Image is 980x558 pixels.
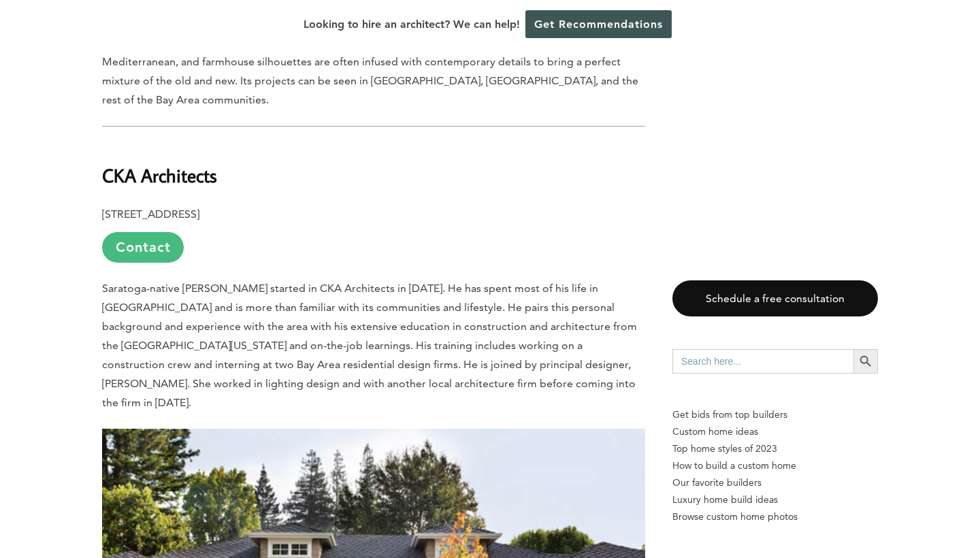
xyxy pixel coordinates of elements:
a: Our favorite builders [672,474,878,491]
svg: Search [858,354,873,369]
a: How to build a custom home [672,457,878,474]
iframe: Drift Widget Chat Controller [912,490,964,542]
b: CKA Architects [102,163,217,187]
p: Get bids from top builders [672,406,878,423]
a: Top home styles of 2023 [672,440,878,457]
a: Contact [102,232,184,263]
a: Browse custom home photos [672,508,878,525]
a: Get Recommendations [525,10,672,38]
span: Saratoga-native [PERSON_NAME] started in CKA Architects in [DATE]. He has spent most of his life ... [102,282,637,409]
a: Custom home ideas [672,423,878,440]
a: Schedule a free consultation [672,280,878,316]
input: Search here... [672,349,853,374]
a: Luxury home build ideas [672,491,878,508]
b: [STREET_ADDRESS] [102,208,199,220]
span: CJW Architecture’s residential portfolio features traditional and contemporary home styles. Craft... [102,36,638,106]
